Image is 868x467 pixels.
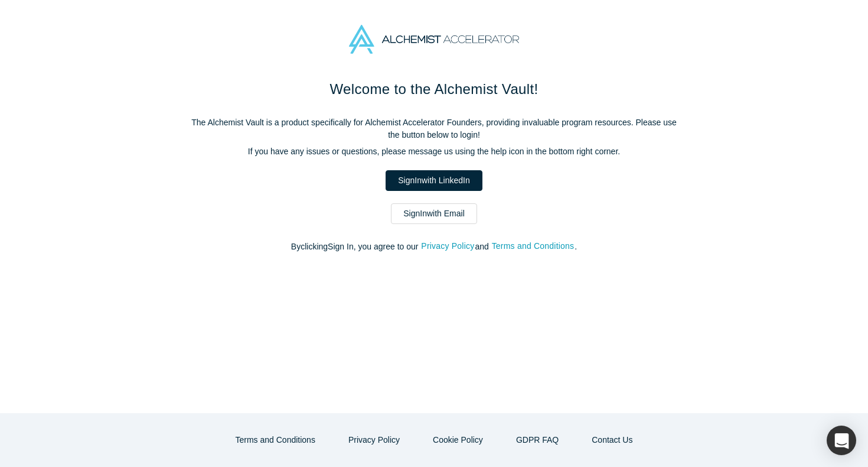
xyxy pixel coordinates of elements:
[491,239,575,253] button: Terms and Conditions
[420,430,495,450] button: Cookie Policy
[186,241,682,253] p: By clicking Sign In , you agree to our and .
[420,239,475,253] button: Privacy Policy
[349,25,519,54] img: Alchemist Accelerator Logo
[186,116,682,141] p: The Alchemist Vault is a product specifically for Alchemist Accelerator Founders, providing inval...
[579,430,645,450] button: Contact Us
[386,170,482,191] a: SignInwith LinkedIn
[186,79,682,100] h1: Welcome to the Alchemist Vault!
[186,145,682,158] p: If you have any issues or questions, please message us using the help icon in the bottom right co...
[336,430,412,450] button: Privacy Policy
[504,430,571,450] a: GDPR FAQ
[223,430,328,450] button: Terms and Conditions
[391,203,477,224] a: SignInwith Email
